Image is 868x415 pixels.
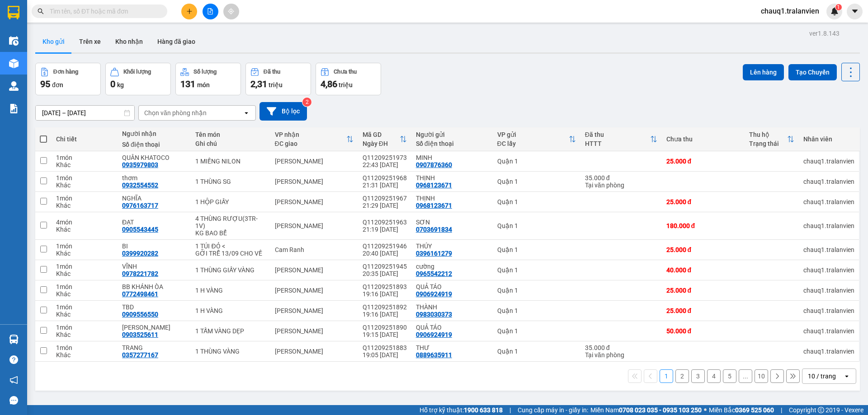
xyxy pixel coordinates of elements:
[195,215,265,229] div: 4 THÙNG RƯỢU(3TR-1V)
[56,250,113,257] div: Khác
[416,226,452,233] div: 0703691834
[56,344,113,351] div: 1 món
[56,311,113,318] div: Khác
[195,158,265,165] div: 1 MIẾNG NILON
[509,405,511,415] span: |
[122,219,187,226] div: ĐẠT
[334,69,357,75] div: Chưa thu
[843,373,850,380] svg: open
[585,140,650,147] div: HTTT
[9,81,19,91] img: warehouse-icon
[56,154,113,161] div: 1 món
[9,36,19,46] img: warehouse-icon
[363,331,407,338] div: 19:15 [DATE]
[803,348,854,355] div: chauq1.tralanvien
[358,127,411,151] th: Toggle SortBy
[749,140,787,147] div: Trạng thái
[195,287,265,294] div: 1 H VÀNG
[259,102,307,121] button: Bộ lọc
[497,222,576,229] div: Quận 1
[122,195,187,202] div: NGHĨA
[416,154,488,161] div: MINH
[666,246,740,253] div: 25.000 đ
[464,406,503,414] strong: 1900 633 818
[590,405,702,415] span: Miền Nam
[363,161,407,168] div: 22:43 [DATE]
[243,109,250,117] svg: open
[363,202,407,209] div: 21:29 [DATE]
[497,178,576,185] div: Quận 1
[195,229,265,237] div: KG BAO BỂ
[416,263,488,270] div: cường
[122,226,158,233] div: 0905543445
[250,79,267,89] span: 2,31
[363,311,407,318] div: 19:16 [DATE]
[56,202,113,209] div: Khác
[203,4,218,19] button: file-add
[363,324,407,331] div: Q11209251890
[497,198,576,205] div: Quận 1
[195,307,265,314] div: 1 H VÀNG
[108,31,150,52] button: Kho nhận
[363,154,407,161] div: Q11209251973
[416,242,488,250] div: THÚY
[228,8,234,14] span: aim
[497,307,576,314] div: Quận 1
[755,369,768,383] button: 10
[803,287,854,294] div: chauq1.tralanvien
[195,266,265,274] div: 1 THÙNG GIẤY VÀNG
[497,348,576,355] div: Quận 1
[363,195,407,202] div: Q11209251967
[723,369,736,383] button: 5
[743,64,784,80] button: Lên hàng
[416,174,488,182] div: THỊNH
[275,198,354,205] div: [PERSON_NAME]
[585,351,657,359] div: Tại văn phòng
[270,127,358,151] th: Toggle SortBy
[195,348,265,355] div: 1 THÙNG VÀNG
[803,158,854,165] div: chauq1.tralanvien
[835,4,842,10] sup: 1
[660,369,673,383] button: 1
[122,290,158,298] div: 0772498461
[585,344,657,351] div: 35.000 đ
[837,4,840,10] span: 1
[122,242,187,250] div: BI
[416,182,452,189] div: 0968123671
[497,158,576,165] div: Quận 1
[803,266,854,274] div: chauq1.tralanvien
[269,81,283,89] span: triệu
[497,287,576,294] div: Quận 1
[497,140,569,147] div: ĐC lấy
[707,369,721,383] button: 4
[691,369,705,383] button: 3
[666,135,740,143] div: Chưa thu
[122,331,158,338] div: 0903525611
[416,270,452,277] div: 0965542212
[181,4,197,19] button: plus
[363,140,400,147] div: Ngày ĐH
[709,405,774,415] span: Miền Bắc
[416,290,452,298] div: 0906924919
[666,287,740,294] div: 25.000 đ
[275,287,354,294] div: [PERSON_NAME]
[9,355,18,364] span: question-circle
[363,250,407,257] div: 20:40 [DATE]
[739,369,752,383] button: ...
[195,242,265,250] div: 1 TÚI ĐỎ <
[363,242,407,250] div: Q11209251946
[193,69,217,75] div: Số lượng
[56,351,113,359] div: Khác
[416,283,488,290] div: QUẢ TÁO
[56,303,113,311] div: 1 món
[195,327,265,335] div: 1 TẤM VÀNG DẸP
[275,246,354,253] div: Cam Ranh
[9,335,19,344] img: warehouse-icon
[56,290,113,298] div: Khác
[803,246,854,253] div: chauq1.tralanvien
[363,131,400,138] div: Mã GD
[321,79,337,89] span: 4,86
[363,182,407,189] div: 21:31 [DATE]
[56,195,113,202] div: 1 món
[851,7,859,15] span: caret-down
